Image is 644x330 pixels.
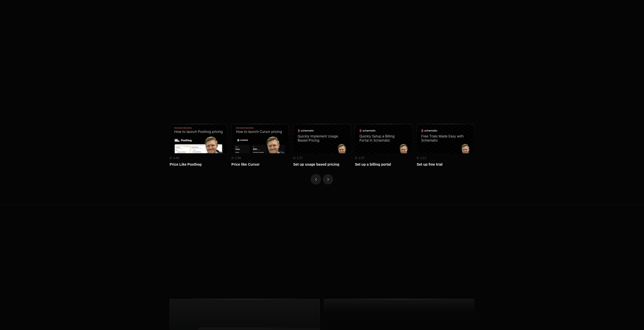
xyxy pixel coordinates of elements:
a: Set up a billing portal1:07Set up a billing portal [355,124,412,166]
span: 1:11 [420,157,426,160]
span: 1:27 [297,157,302,160]
a: Set up free trial1:11Set up free trial [417,124,474,166]
div: Set up a billing portal [355,163,412,166]
a: Price Like Posthog3:45Price Like Posthog [170,124,227,166]
div: Set up free trial [417,163,474,166]
div: Price like Cursor [231,163,289,166]
a: Price like Cursor2:39Price like Cursor [231,124,289,166]
div: Price Like Posthog [170,163,227,166]
button: Previous [311,174,321,184]
a: Set up usage based pricing1:27Set up usage based pricing [293,124,351,166]
span: 1:07 [358,157,364,160]
span: 3:45 [173,157,179,160]
span: 2:39 [235,157,241,160]
button: Next [323,174,333,184]
div: Set up usage based pricing [293,163,351,166]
